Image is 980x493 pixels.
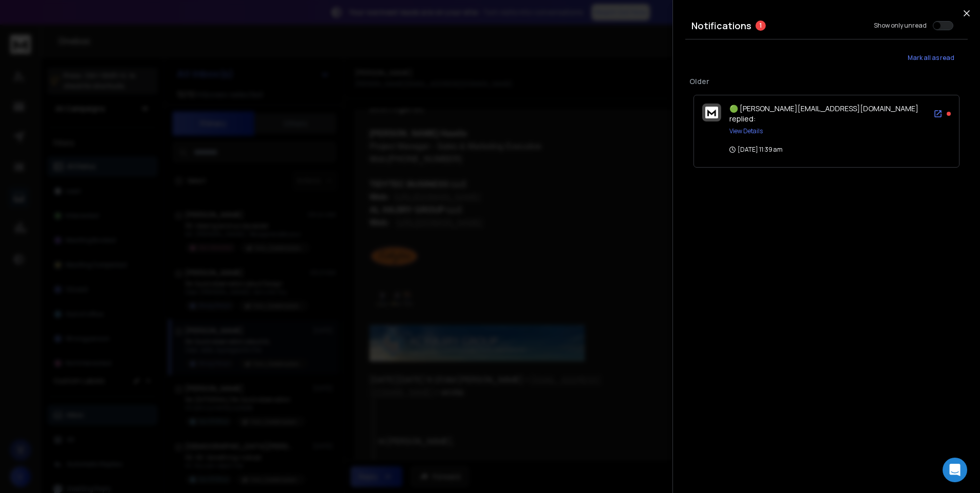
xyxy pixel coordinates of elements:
[705,107,718,118] img: logo
[943,458,967,482] div: Open Intercom Messenger
[691,18,751,33] h3: Notifications
[874,22,927,30] label: Show only unread
[689,76,964,87] p: Older
[908,54,954,62] span: Mark all as read
[729,104,918,124] span: 🟢 [PERSON_NAME][EMAIL_ADDRESS][DOMAIN_NAME] replied:
[894,48,968,68] button: Mark all as read
[756,20,766,31] span: 1
[729,146,783,154] p: [DATE] 11:39 am
[729,127,763,135] button: View Details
